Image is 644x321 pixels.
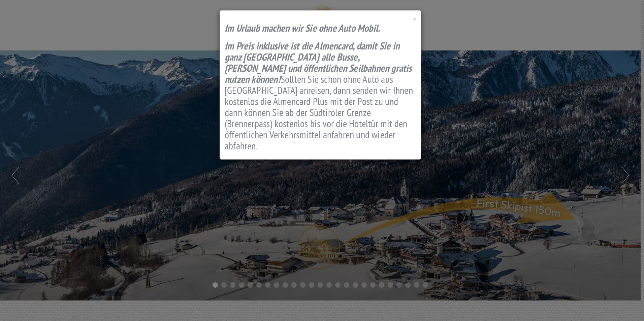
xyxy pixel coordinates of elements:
[225,39,412,85] strong: m Preis inklusive ist die Almencard, damit Sie in ganz [GEOGRAPHIC_DATA] alle Busse, [PERSON_NAME...
[225,21,380,34] strong: Im Urlaub machen wir Sie ohne Auto Mobil.
[225,39,227,52] strong: I
[225,40,416,151] h2: Sollten Sie schon ohne Auto aus [GEOGRAPHIC_DATA] anreisen, dann senden wir Ihnen kostenlos die A...
[413,14,416,24] span: ×
[413,15,416,23] button: Close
